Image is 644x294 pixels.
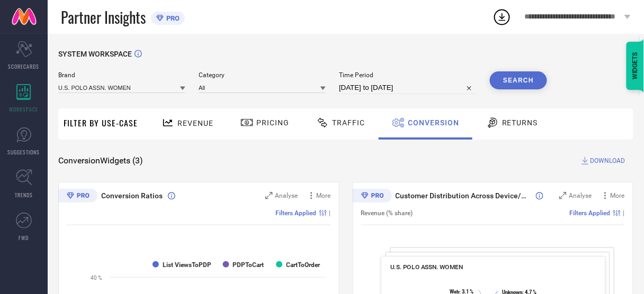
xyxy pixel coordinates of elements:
[58,155,143,166] span: Conversion Widgets ( 3 )
[58,50,132,58] span: SYSTEM WORKSPACE
[101,191,163,200] span: Conversion Ratios
[361,209,413,217] span: Revenue (% share)
[317,192,331,199] span: More
[611,192,625,199] span: More
[569,192,592,199] span: Analyse
[265,192,273,199] svg: Zoom
[19,234,29,242] span: FWD
[64,116,138,129] span: Filter By Use-Case
[390,263,463,271] span: U.S. POLO ASSN. WOMEN
[339,81,477,94] input: Select time period
[396,191,531,200] span: Customer Distribution Across Device/OS
[91,275,102,281] text: 40 %
[623,209,625,217] span: |
[233,261,264,269] text: PDPToCart
[490,71,547,89] button: Search
[256,118,289,127] span: Pricing
[493,7,512,26] div: Open download list
[58,71,185,79] span: Brand
[502,118,538,127] span: Returns
[8,62,40,70] span: SCORECARDS
[570,209,611,217] span: Filters Applied
[10,105,39,113] span: WORKSPACE
[163,261,211,269] text: List ViewsToPDP
[591,155,625,166] span: DOWNLOAD
[15,191,33,199] span: TRENDS
[8,148,40,156] span: SUGGESTIONS
[339,71,477,79] span: Time Period
[275,192,298,199] span: Analyse
[177,119,213,127] span: Revenue
[329,209,331,217] span: |
[332,118,365,127] span: Traffic
[199,71,326,79] span: Category
[286,261,320,269] text: CartToOrder
[276,209,317,217] span: Filters Applied
[164,14,180,22] span: PRO
[61,6,146,28] span: Partner Insights
[353,189,392,205] div: Premium
[58,189,97,205] div: Premium
[408,118,459,127] span: Conversion
[559,192,567,199] svg: Zoom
